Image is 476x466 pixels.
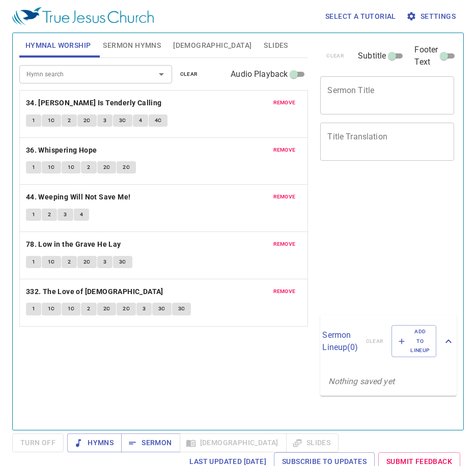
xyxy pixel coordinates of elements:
[158,304,165,313] span: 3C
[26,114,41,127] button: 1
[173,39,251,52] span: [DEMOGRAPHIC_DATA]
[129,436,172,449] span: Sermon
[26,238,123,251] button: 78. Low in the Grave He Lay
[48,116,55,125] span: 1C
[119,116,126,125] span: 3C
[42,256,61,268] button: 1C
[26,285,165,298] button: 332. The Love of [DEMOGRAPHIC_DATA]
[48,210,51,219] span: 2
[42,161,61,173] button: 1C
[321,7,400,26] button: Select a tutorial
[404,7,460,26] button: Settings
[26,144,97,157] b: 36. Whispering Hope
[62,114,77,127] button: 2
[42,303,61,315] button: 1C
[26,209,41,221] button: 1
[26,144,99,157] button: 36. Whispering Hope
[408,10,456,23] span: Settings
[83,116,91,125] span: 2C
[97,303,117,315] button: 2C
[62,256,77,268] button: 2
[75,436,114,449] span: Hymns
[117,303,136,315] button: 2C
[113,256,132,268] button: 3C
[26,97,162,109] b: 34. [PERSON_NAME] Is Tenderly Calling
[155,116,162,125] span: 4C
[103,304,110,313] span: 2C
[103,116,106,125] span: 3
[117,161,136,173] button: 2C
[103,163,110,172] span: 2C
[325,10,396,23] span: Select a tutorial
[58,209,73,221] button: 3
[391,325,436,357] button: Add to Lineup
[113,114,132,127] button: 3C
[64,210,67,219] span: 3
[273,145,296,155] span: remove
[273,192,296,201] span: remove
[267,144,302,156] button: remove
[68,304,75,313] span: 1C
[152,303,172,315] button: 3C
[123,304,130,313] span: 2C
[264,39,288,52] span: Slides
[414,44,438,68] span: Footer Text
[80,210,83,219] span: 4
[180,70,198,79] span: clear
[119,257,126,267] span: 3C
[328,376,395,386] i: Nothing saved yet
[81,303,96,315] button: 2
[26,97,163,109] button: 34. [PERSON_NAME] Is Tenderly Calling
[273,240,296,249] span: remove
[231,68,288,80] span: Audio Playback
[123,163,130,172] span: 2C
[48,257,55,267] span: 1C
[26,191,132,203] button: 44. Weeping Will Not Save Me!
[178,304,185,313] span: 3C
[32,257,35,267] span: 1
[267,238,302,250] button: remove
[97,114,113,127] button: 3
[143,304,146,313] span: 3
[103,39,161,52] span: Sermon Hymns
[42,114,61,127] button: 1C
[136,303,152,315] button: 3
[154,67,169,81] button: Open
[273,98,296,107] span: remove
[83,257,91,267] span: 2C
[26,285,163,298] b: 332. The Love of [DEMOGRAPHIC_DATA]
[174,68,204,80] button: clear
[267,191,302,203] button: remove
[172,303,191,315] button: 3C
[398,327,430,355] span: Add to Lineup
[139,116,142,125] span: 4
[267,97,302,109] button: remove
[77,114,97,127] button: 2C
[74,209,89,221] button: 4
[12,7,154,25] img: True Jesus Church
[316,171,429,311] iframe: from-child
[68,116,71,125] span: 2
[133,114,148,127] button: 4
[25,39,91,52] span: Hymnal Worship
[26,256,41,268] button: 1
[121,433,180,452] button: Sermon
[68,257,71,267] span: 2
[97,256,113,268] button: 3
[77,256,97,268] button: 2C
[26,238,121,251] b: 78. Low in the Grave He Lay
[103,257,106,267] span: 3
[32,163,35,172] span: 1
[62,303,81,315] button: 1C
[273,287,296,296] span: remove
[26,303,41,315] button: 1
[68,163,75,172] span: 1C
[358,50,386,62] span: Subtitle
[267,285,302,298] button: remove
[87,163,90,172] span: 2
[32,116,35,125] span: 1
[97,161,117,173] button: 2C
[320,315,457,367] div: Sermon Lineup(0)clearAdd to Lineup
[322,329,357,354] p: Sermon Lineup ( 0 )
[42,209,57,221] button: 2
